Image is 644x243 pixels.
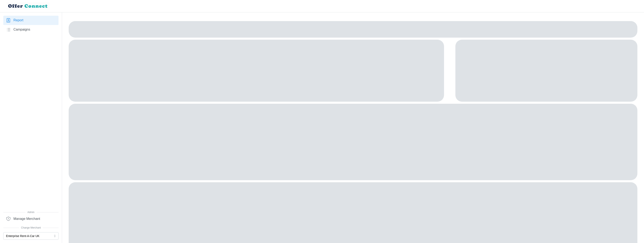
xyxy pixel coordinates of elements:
span: Campaigns [13,27,30,32]
span: Report [13,18,23,23]
button: Enterprise Rent-A-Car UK [3,232,59,240]
a: Campaigns [3,25,59,34]
span: Manage Merchant [13,216,40,222]
img: loyalBe Logo [7,2,50,10]
span: Admin [3,210,59,214]
span: Change Merchant [3,226,59,230]
a: Manage Merchant [3,214,59,223]
a: Report [3,16,59,25]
